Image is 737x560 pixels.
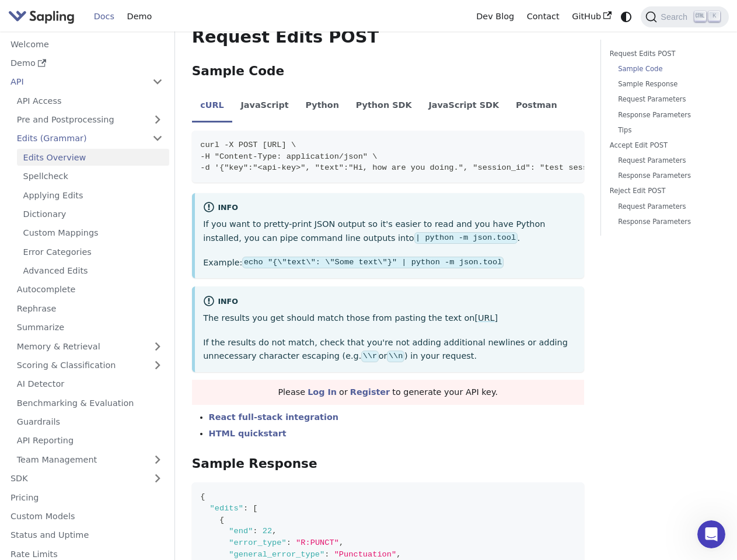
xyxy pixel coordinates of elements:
span: , [272,527,277,535]
a: Dictionary [17,206,169,223]
a: Demo [4,55,169,72]
a: SDK [4,470,146,487]
a: Reject Edit POST [610,185,716,197]
a: Rephrase [11,300,169,317]
code: | python -m json.tool [414,232,518,244]
a: Request Parameters [618,155,712,166]
span: -H "Content-Type: application/json" \ [200,152,377,161]
a: AI Detector [11,376,169,393]
div: info [203,201,575,215]
p: The results you get should match those from pasting the text on [203,311,575,325]
a: Edits Overview [17,149,169,166]
a: Custom Models [4,508,169,525]
span: "end" [229,527,253,535]
a: Custom Mappings [17,225,169,242]
a: Welcome [4,36,169,52]
span: Search [657,12,694,22]
code: echo "{\"text\": \"Some text\"}" | python -m json.tool [242,257,503,268]
button: Collapse sidebar category 'API' [146,73,169,90]
a: Scoring & Classification [11,357,169,374]
h3: Sample Code [192,64,584,79]
span: "error_type" [229,538,286,547]
li: cURL [192,90,232,123]
a: React full-stack integration [209,412,338,422]
span: 22 [263,527,272,535]
button: Expand sidebar category 'SDK' [146,470,169,487]
span: { [200,492,205,501]
a: Guardrails [11,414,169,430]
span: : [324,550,329,559]
a: Sample Response [618,79,712,90]
h2: Request Edits POST [192,27,584,48]
div: Please or to generate your API key. [192,380,584,405]
a: Team Management [11,451,169,468]
a: [URL] [474,313,498,323]
span: : [253,527,257,535]
h3: Sample Response [192,456,584,472]
a: Response Parameters [618,170,712,181]
a: Accept Edit POST [610,140,716,151]
a: Response Parameters [618,110,712,121]
span: "general_error_type" [229,550,324,559]
img: Sapling.ai [8,8,75,25]
li: Python SDK [347,90,420,123]
a: Docs [88,8,121,26]
a: Error Categories [17,243,169,260]
a: HTML quickstart [209,429,287,438]
a: Dev Blog [470,8,520,26]
button: Switch between dark and light mode (currently system mode) [618,8,635,25]
p: Example: [203,256,575,270]
span: , [396,550,401,559]
a: API Reporting [11,432,169,449]
a: Autocomplete [11,281,169,298]
span: : [243,504,248,513]
a: Sapling.ai [8,8,79,25]
span: [ [253,504,257,513]
p: If you want to pretty-print JSON output so it's easier to read and you have Python installed, you... [203,218,575,246]
span: -d '{"key":"<api-key>", "text":"Hi, how are you doing.", "session_id": "test session"}' [200,163,616,172]
a: Pre and Postprocessing [11,111,169,128]
a: Advanced Edits [17,262,169,279]
li: Postman [508,90,566,123]
a: Request Parameters [618,201,712,212]
a: Edits (Grammar) [11,130,169,147]
li: Python [297,90,347,123]
iframe: Intercom live chat [697,520,725,548]
code: \\r [361,351,378,362]
a: API [4,73,146,90]
span: curl -X POST [URL] \ [200,141,296,149]
span: : [287,538,291,547]
a: Applying Edits [17,187,169,204]
a: Summarize [11,319,169,336]
a: API Access [11,92,169,109]
span: "R:PUNCT" [296,538,339,547]
a: Status and Uptime [4,527,169,544]
a: Request Parameters [618,94,712,105]
span: "edits" [210,504,243,513]
a: Demo [121,8,158,26]
a: Memory & Retrieval [11,338,169,355]
p: If the results do not match, check that you're not adding additional newlines or adding unnecessa... [203,336,575,364]
a: Log In [308,387,337,397]
kbd: K [708,11,720,22]
button: Search (Ctrl+K) [641,6,728,27]
a: Contact [521,8,566,26]
a: GitHub [565,8,617,26]
a: Tips [618,125,712,136]
span: "Punctuation" [334,550,397,559]
code: \\n [387,351,404,362]
li: JavaScript SDK [420,90,508,123]
a: Register [350,387,390,397]
span: { [219,516,224,524]
a: Spellcheck [17,168,169,185]
a: Response Parameters [618,216,712,228]
a: Sample Code [618,64,712,75]
div: info [203,295,575,309]
li: JavaScript [232,90,297,123]
span: , [339,538,344,547]
a: Request Edits POST [610,48,716,60]
a: Benchmarking & Evaluation [11,394,169,411]
a: Pricing [4,489,169,506]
